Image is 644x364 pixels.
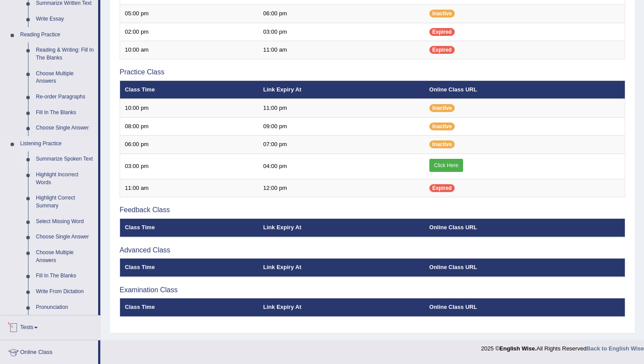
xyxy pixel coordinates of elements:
[425,219,625,237] th: Online Class URL
[32,167,98,190] a: Highlight Incorrect Words
[120,206,625,214] h3: Feedback Class
[429,10,455,17] span: Inactive
[429,140,455,148] span: Inactive
[120,5,258,23] td: 05:00 pm
[120,136,258,154] td: 06:00 pm
[587,345,644,352] a: Back to English Wise
[425,259,625,277] th: Online Class URL
[120,23,258,41] td: 02:00 pm
[258,298,425,317] th: Link Expiry At
[32,229,98,245] a: Choose Single Answer
[429,28,455,36] span: Expired
[258,179,425,197] td: 12:00 pm
[481,340,644,353] div: 2025 © All Rights Reserved
[16,136,98,152] a: Listening Practice
[120,259,258,277] th: Class Time
[425,80,625,99] th: Online Class URL
[32,214,98,230] a: Select Missing Word
[120,117,258,136] td: 08:00 pm
[120,41,258,59] td: 10:00 am
[32,120,98,136] a: Choose Single Answer
[32,245,98,268] a: Choose Multiple Answers
[429,46,455,54] span: Expired
[258,80,425,99] th: Link Expiry At
[429,184,455,192] span: Expired
[258,99,425,117] td: 11:00 pm
[258,5,425,23] td: 06:00 pm
[425,298,625,317] th: Online Class URL
[120,298,258,317] th: Class Time
[258,23,425,41] td: 03:00 pm
[120,219,258,237] th: Class Time
[258,259,425,277] th: Link Expiry At
[258,41,425,59] td: 11:00 am
[258,219,425,237] th: Link Expiry At
[32,89,98,105] a: Re-order Paragraphs
[258,154,425,179] td: 04:00 pm
[120,99,258,117] td: 10:00 pm
[0,340,98,362] a: Online Class
[429,159,463,172] a: Click Here
[120,80,258,99] th: Class Time
[0,315,100,337] a: Tests
[120,68,625,76] h3: Practice Class
[258,136,425,154] td: 07:00 pm
[32,42,98,66] a: Reading & Writing: Fill In The Blanks
[429,104,455,112] span: Inactive
[32,66,98,89] a: Choose Multiple Answers
[32,300,98,315] a: Pronunciation
[120,154,258,179] td: 03:00 pm
[32,105,98,121] a: Fill In The Blanks
[32,268,98,284] a: Fill In The Blanks
[120,246,625,254] h3: Advanced Class
[120,179,258,197] td: 11:00 am
[499,345,536,352] strong: English Wise.
[32,11,98,27] a: Write Essay
[32,151,98,167] a: Summarize Spoken Text
[429,122,455,130] span: Inactive
[258,117,425,136] td: 09:00 pm
[32,284,98,300] a: Write From Dictation
[32,190,98,213] a: Highlight Correct Summary
[16,27,98,43] a: Reading Practice
[120,286,625,294] h3: Examination Class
